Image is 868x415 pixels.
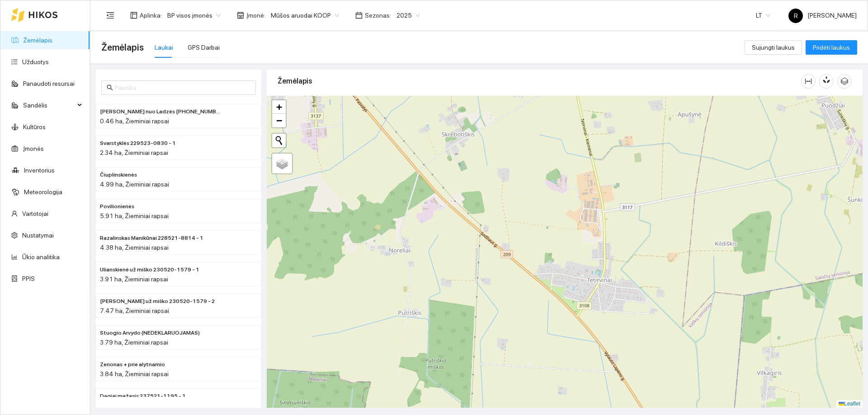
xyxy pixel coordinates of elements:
[246,10,265,20] span: Įmonė :
[100,181,169,188] span: 4.99 ha, Žieminiai rapsai
[23,80,75,87] a: Panaudoti resursai
[106,11,114,19] span: menu-fold
[276,115,282,126] span: −
[355,12,363,19] span: calendar
[24,167,55,174] a: Inventorius
[23,37,52,44] a: Žemėlapis
[276,101,282,112] span: +
[22,210,48,217] a: Vartotojai
[100,297,215,306] span: Nakvosienė už miško 230520-1579 - 2
[22,275,35,282] a: PPIS
[806,44,857,51] a: Pridėti laukus
[794,9,798,23] span: R
[100,329,200,337] span: Stuogio Arvydo (NEDEKLARUOJAMAS)
[272,154,292,173] a: Layers
[140,10,162,20] span: Aplinka :
[100,370,169,378] span: 3.84 ha, Žieminiai rapsai
[23,96,75,114] span: Sandėlis
[22,58,49,65] a: Užduotys
[745,40,802,55] button: Sujungti laukus
[188,42,220,52] div: GPS Darbai
[100,266,199,274] span: Ulianskienė už miško 230520-1579 - 1
[396,9,420,22] span: 2025
[100,107,221,116] span: Paškevičiaus Felikso nuo Ladzės (2) 229525-2470 - 2
[278,68,801,94] div: Žemėlapis
[155,42,173,52] div: Laukai
[788,12,857,19] span: [PERSON_NAME]
[24,188,62,196] a: Meteorologija
[100,360,165,369] span: Zenonas + prie alytnamio
[365,10,391,20] span: Sezonas :
[100,202,134,211] span: Povilionienės
[100,234,203,242] span: Razalinskas Manikūnai 228521-8814 - 1
[101,40,144,55] span: Žemėlapis
[272,134,286,147] button: Initiate a new search
[839,401,860,407] a: Leaflet
[272,100,286,114] a: Zoom in
[100,244,169,251] span: 4.38 ha, Žieminiai rapsai
[806,40,857,55] button: Pridėti laukus
[752,42,795,52] span: Sujungti laukus
[801,74,816,89] button: column-width
[271,9,339,22] span: Mūšos aruodai KOOP
[115,83,250,93] input: Paieška
[167,9,221,22] span: BP visos įmonės
[23,145,44,152] a: Įmonės
[237,12,244,19] span: shop
[100,149,168,156] span: 2.34 ha, Žieminiai rapsai
[272,114,286,127] a: Zoom out
[22,232,54,239] a: Nustatymai
[100,392,186,401] span: Dagiai mažasis 237521-1195 - 1
[100,212,169,219] span: 5.91 ha, Žieminiai rapsai
[100,275,168,283] span: 3.91 ha, Žieminiai rapsai
[745,44,802,51] a: Sujungti laukus
[130,12,137,19] span: layout
[101,6,119,24] button: menu-fold
[100,171,137,179] span: Čiuplinskienės
[107,84,113,91] span: search
[100,139,176,148] span: Svarstyklės 229523-0830 - 1
[802,78,815,85] span: column-width
[100,117,169,125] span: 0.46 ha, Žieminiai rapsai
[100,339,168,346] span: 3.79 ha, Žieminiai rapsai
[813,42,850,52] span: Pridėti laukus
[23,123,46,131] a: Kultūros
[22,253,60,261] a: Ūkio analitika
[756,9,770,22] span: LT
[100,307,169,314] span: 7.47 ha, Žieminiai rapsai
